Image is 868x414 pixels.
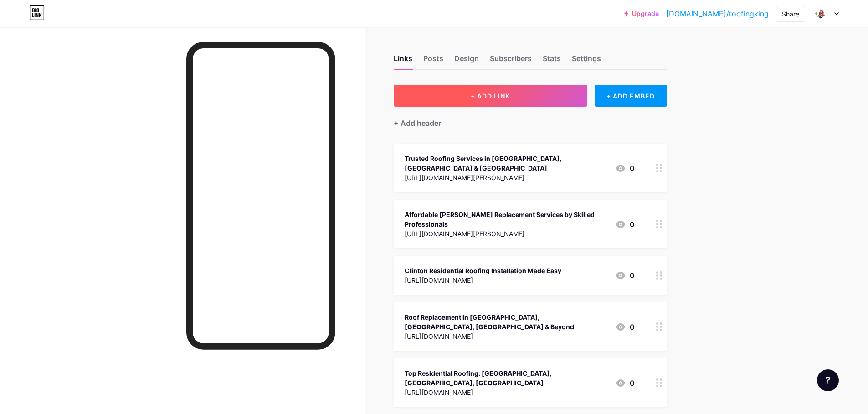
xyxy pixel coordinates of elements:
div: [URL][DOMAIN_NAME] [405,388,608,397]
div: Top Residential Roofing: [GEOGRAPHIC_DATA], [GEOGRAPHIC_DATA], [GEOGRAPHIC_DATA] [405,368,608,388]
div: [URL][DOMAIN_NAME] [405,331,608,341]
div: + ADD EMBED [595,85,667,107]
div: Posts [423,53,443,69]
div: Links [394,53,412,69]
div: 0 [615,270,634,281]
a: Upgrade [624,10,659,17]
div: [URL][DOMAIN_NAME] [405,275,561,285]
div: Design [454,53,479,69]
img: Roofingkingusa [812,5,829,22]
div: + Add header [394,118,441,129]
div: 0 [615,321,634,332]
div: Subscribers [490,53,532,69]
span: + ADD LINK [471,92,510,100]
div: Share [782,9,799,19]
div: 0 [615,378,634,388]
div: Affordable [PERSON_NAME] Replacement Services by Skilled Professionals [405,210,608,229]
div: 0 [615,163,634,174]
div: Roof Replacement in [GEOGRAPHIC_DATA], [GEOGRAPHIC_DATA], [GEOGRAPHIC_DATA] & Beyond [405,312,608,331]
div: Trusted Roofing Services in [GEOGRAPHIC_DATA], [GEOGRAPHIC_DATA] & [GEOGRAPHIC_DATA] [405,154,608,173]
div: Clinton Residential Roofing Installation Made Easy [405,266,561,275]
div: [URL][DOMAIN_NAME][PERSON_NAME] [405,173,608,182]
a: [DOMAIN_NAME]/roofingking [666,8,769,19]
div: 0 [615,219,634,230]
div: Settings [572,53,601,69]
button: + ADD LINK [394,85,587,107]
div: Stats [543,53,561,69]
div: [URL][DOMAIN_NAME][PERSON_NAME] [405,229,608,238]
